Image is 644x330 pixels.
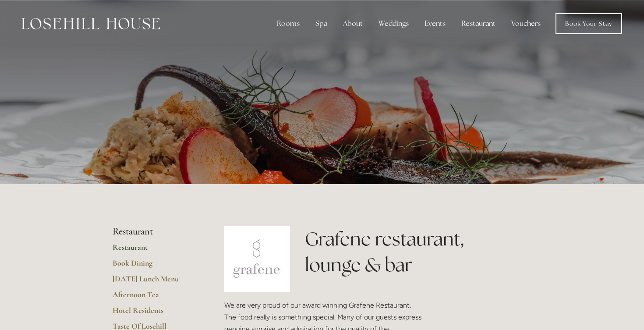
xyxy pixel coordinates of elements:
[113,305,196,321] a: Hotel Residents
[504,15,548,32] a: Vouchers
[113,258,196,274] a: Book Dining
[113,274,196,290] a: [DATE] Lunch Menu
[113,226,196,238] li: Restaurant
[305,226,531,278] h1: Grafene restaurant, lounge & bar
[308,15,334,32] div: Spa
[372,15,416,32] div: Weddings
[418,15,453,32] div: Events
[224,226,290,292] img: grafene.jpg
[113,242,196,258] a: Restaurant
[556,13,622,34] a: Book Your Stay
[270,15,307,32] div: Rooms
[113,290,196,305] a: Afternoon Tea
[22,18,160,29] img: Losehill House
[336,15,370,32] div: About
[454,15,502,32] div: Restaurant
